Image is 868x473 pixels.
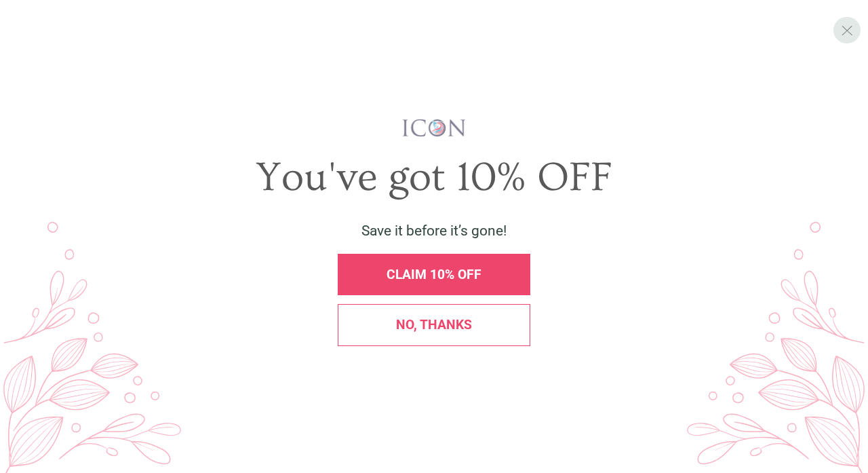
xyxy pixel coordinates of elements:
span: No, thanks [396,317,472,333]
img: iconwallstickersl_1754656298800.png [401,118,468,138]
span: Save it before it’s gone! [361,223,507,239]
span: CLAIM 10% OFF [387,267,481,282]
span: You've got 10% OFF [256,154,612,201]
span: X [841,21,853,39]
